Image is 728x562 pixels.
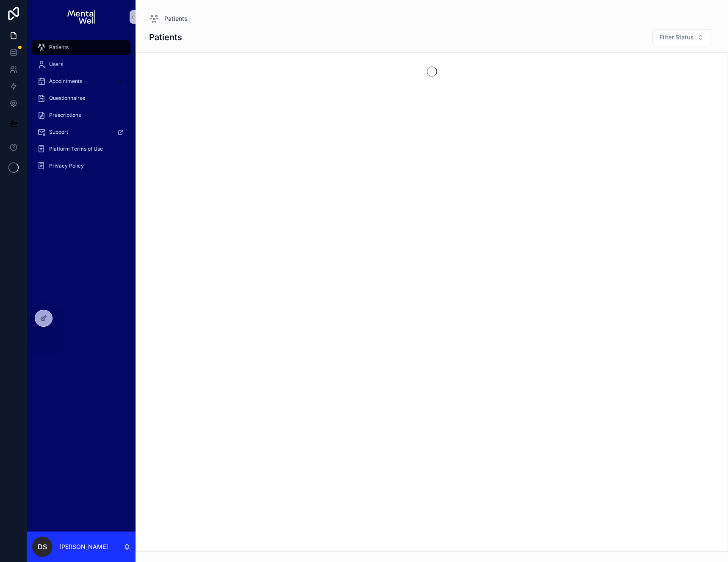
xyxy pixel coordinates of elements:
img: App logo [67,10,95,24]
span: Questionnaires [49,95,85,102]
span: Patients [49,44,69,51]
span: Platform Terms of Use [49,146,103,152]
span: Users [49,61,63,68]
h1: Patients [149,31,182,43]
span: Filter Status [659,33,694,41]
a: Questionnaires [32,91,130,106]
span: Appointments [49,78,82,85]
a: Prescriptions [32,107,130,123]
div: scrollable content [27,34,136,185]
a: Patients [149,14,188,24]
p: [PERSON_NAME] [59,543,108,551]
a: Users [32,57,130,72]
span: Support [49,129,68,135]
span: Privacy Policy [49,163,84,169]
a: Patients [32,40,130,55]
a: Support [32,124,130,140]
span: DS [38,542,47,552]
span: Patients [164,14,188,23]
a: Appointments [32,74,130,89]
a: Privacy Policy [32,158,130,174]
button: Select Button [652,29,711,45]
span: Prescriptions [49,112,81,118]
a: Platform Terms of Use [32,141,130,157]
